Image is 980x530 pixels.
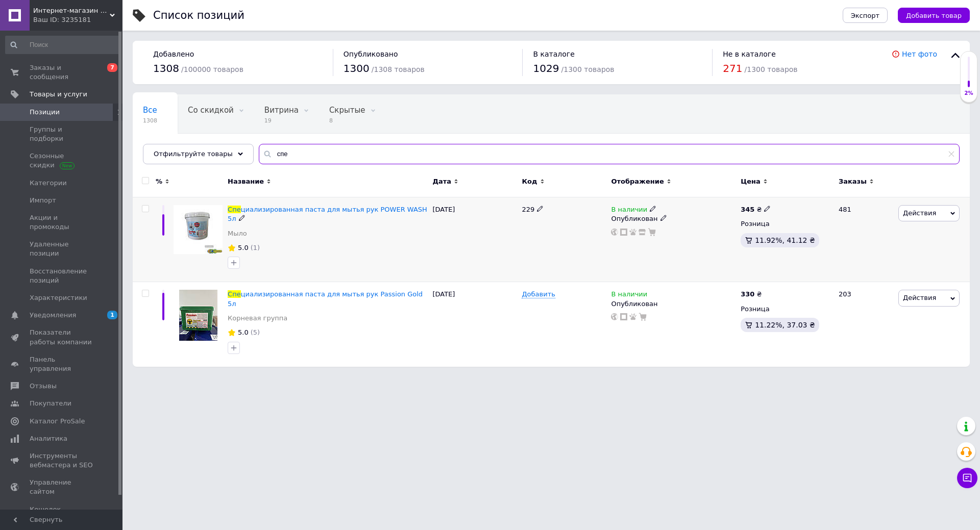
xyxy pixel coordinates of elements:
span: 1300 [344,62,370,74]
span: 1 [107,311,117,319]
span: 11.22%, 37.03 ₴ [755,321,815,329]
span: Удаленные позиции [30,240,94,258]
span: Характеристики [30,293,87,302]
span: Заказы и сообщения [30,63,94,82]
span: В каталоге [533,50,574,58]
span: 7 [107,63,117,72]
span: Каталог ProSale [30,417,85,426]
span: циализированная паста для мытья рук Passion Gold 5л [228,290,423,307]
span: Не в каталоге [723,50,776,58]
span: Товары и услуги [30,90,87,99]
span: Панель управления [30,355,94,373]
span: Управление сайтом [30,478,94,496]
button: Чат с покупателем [957,468,977,488]
span: Категории [30,179,67,188]
span: 229 [522,206,534,213]
span: В наличии [611,206,647,216]
div: Розница [741,305,830,314]
div: Опубликован [611,214,736,223]
div: [DATE] [430,282,519,367]
span: циализированная паста для мытья рук POWER WASH 5л [228,206,427,222]
a: Специализированная паста для мытья рук Passion Gold 5л [228,290,423,307]
span: Спе [228,206,241,213]
span: Отзывы [30,382,57,391]
span: Действия [903,294,936,301]
button: Экспорт [843,8,888,23]
a: Нет фото [902,50,937,58]
span: Покупатели [30,399,71,408]
span: Сезонные скидки [30,152,94,170]
span: (1) [251,244,260,251]
span: Добавлено [153,50,194,58]
span: Дата [432,177,451,186]
div: ₴ [741,205,771,214]
img: Специализированная паста для мытья рук POWER WASH 5л [174,205,223,254]
span: 19 [264,117,299,124]
span: Витрина [264,106,299,115]
div: Список позиций [153,10,244,21]
a: Корневая группа [228,314,287,323]
span: Восстановление позиций [30,267,94,285]
span: Акции и промокоды [30,213,94,232]
div: Ваш ID: 3235181 [33,15,122,24]
span: Спе [228,290,241,298]
div: 481 [832,197,896,282]
div: 203 [832,282,896,367]
span: Отфильтруйте товары [154,150,233,158]
div: ₴ [741,290,762,299]
span: (5) [251,329,260,336]
span: / 1300 товаров [561,65,615,73]
span: 1029 [533,62,559,74]
span: Со скидкой [188,106,234,115]
span: Опубликованные [143,144,212,154]
span: Действия [903,209,936,217]
span: Добавить товар [906,12,962,19]
a: Специализированная паста для мытья рук POWER WASH 5л [228,206,427,222]
span: / 100000 товаров [181,65,243,73]
span: Позиции [30,108,60,117]
span: 271 [723,62,742,74]
span: Цена [741,177,761,186]
span: Аналитика [30,434,67,443]
b: 330 [741,290,754,298]
input: Поиск [5,36,120,54]
span: 1308 [143,117,157,124]
span: Показатели работы компании [30,328,94,346]
span: Скрытые [329,106,365,115]
div: 2% [961,90,977,97]
input: Поиск по названию позиции, артикулу и поисковым запросам [259,144,960,164]
span: Импорт [30,196,56,205]
b: 345 [741,206,754,213]
span: В наличии [611,290,647,301]
span: Отображение [611,177,664,186]
img: Специализированная паста для мытья рук Passion Gold 5л [179,290,217,341]
span: Все [143,106,157,115]
span: Название [228,177,264,186]
span: / 1308 товаров [372,65,425,73]
span: 5.0 [238,329,249,336]
span: 1308 [153,62,179,74]
span: / 1300 товаров [745,65,798,73]
span: Инструменты вебмастера и SEO [30,451,94,470]
span: Опубликовано [344,50,398,58]
span: Код [522,177,537,186]
span: 8 [329,117,365,124]
div: Розница [741,219,830,229]
button: Добавить товар [898,8,970,23]
span: Экспорт [851,12,879,19]
span: Группы и подборки [30,125,94,143]
div: [DATE] [430,197,519,282]
div: Опубликован [611,299,736,309]
span: 5.0 [238,244,249,251]
span: 11.92%, 41.12 ₴ [755,236,815,244]
a: Мыло [228,229,247,238]
span: Добавить [522,290,555,298]
span: % [156,177,162,186]
span: Кошелек компании [30,505,94,523]
span: Уведомления [30,311,76,320]
span: Заказы [839,177,867,186]
span: Интернет-магазин Товары из Европы [33,6,110,15]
